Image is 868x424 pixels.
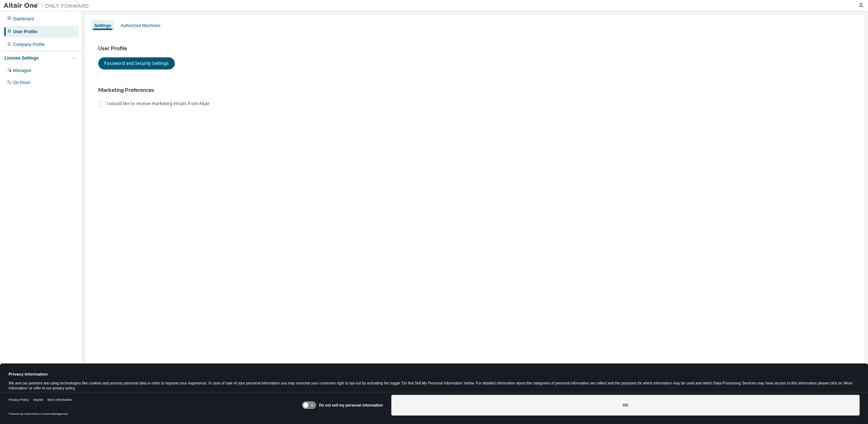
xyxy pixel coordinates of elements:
button: Password and Security Settings [98,57,175,69]
div: Authorized Machines [120,23,160,29]
div: User Profile [13,29,37,35]
h3: Marketing Preferences [98,87,852,94]
div: Managed [13,68,31,73]
div: Dashboard [13,16,34,22]
div: On Prem [13,80,30,86]
div: License Settings [5,55,38,61]
h3: User Profile [98,45,852,52]
img: Altair One [4,2,93,9]
label: I would like to receive marketing emails from Altair [107,99,211,108]
div: Company Profile [13,42,45,47]
div: Settings [94,23,111,29]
